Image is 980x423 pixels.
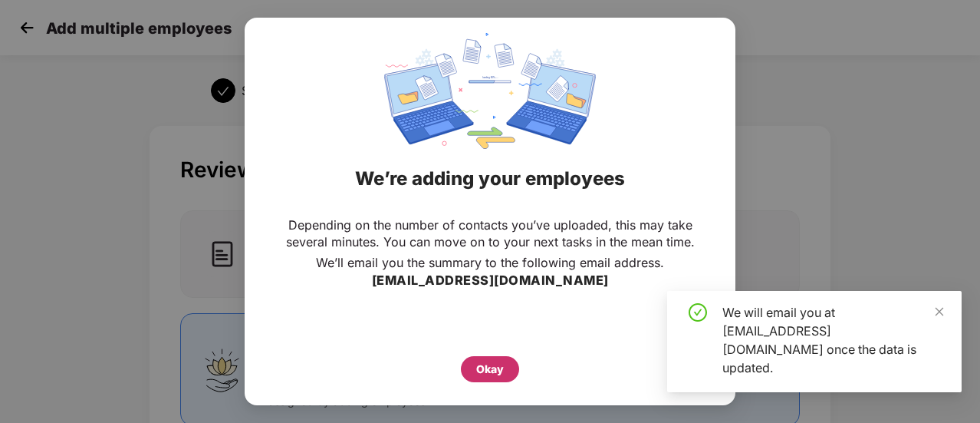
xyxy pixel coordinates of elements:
[689,303,707,322] span: check-circle
[275,216,705,250] p: Depending on the number of contacts you’ve uploaded, this may take several minutes. You can move ...
[934,306,945,317] span: close
[476,361,504,378] div: Okay
[264,149,716,209] div: We’re adding your employees
[372,271,609,291] h3: [EMAIL_ADDRESS][DOMAIN_NAME]
[384,33,596,149] img: svg+xml;base64,PHN2ZyBpZD0iRGF0YV9zeW5jaW5nIiB4bWxucz0iaHR0cDovL3d3dy53My5vcmcvMjAwMC9zdmciIHdpZH...
[722,303,943,377] div: We will email you at [EMAIL_ADDRESS][DOMAIN_NAME] once the data is updated.
[316,254,664,271] p: We’ll email you the summary to the following email address.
